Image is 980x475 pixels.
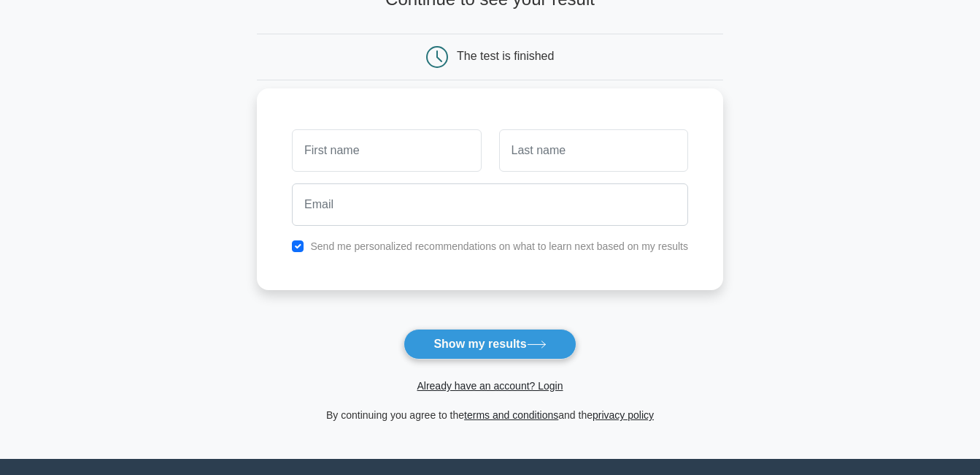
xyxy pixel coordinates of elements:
[292,129,481,172] input: First name
[593,409,654,421] a: privacy policy
[404,329,576,360] button: Show my results
[464,409,558,421] a: terms and conditions
[292,183,688,226] input: Email
[499,129,688,172] input: Last name
[417,380,563,392] a: Already have an account? Login
[310,240,688,252] label: Send me personalized recommendations on what to learn next based on my results
[248,406,732,424] div: By continuing you agree to the and the
[457,50,554,62] div: The test is finished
